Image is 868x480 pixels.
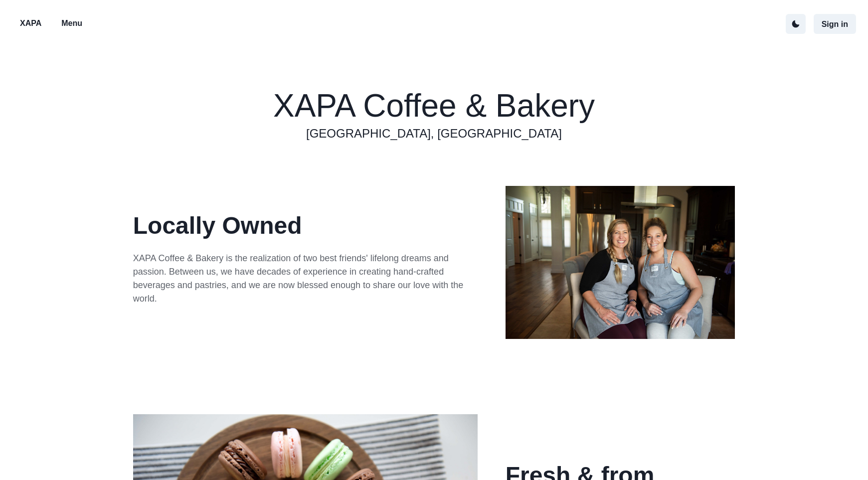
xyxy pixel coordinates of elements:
p: XAPA Coffee & Bakery is the realization of two best friends' lifelong dreams and passion. Between... [133,252,478,306]
button: active dark theme mode [786,14,806,34]
p: XAPA [20,17,41,29]
p: Locally Owned [133,208,478,244]
p: Menu [61,17,82,29]
h1: XAPA Coffee & Bakery [273,88,595,125]
button: Sign in [814,14,856,34]
img: xapa owners [506,186,735,339]
a: [GEOGRAPHIC_DATA], [GEOGRAPHIC_DATA] [306,125,562,143]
